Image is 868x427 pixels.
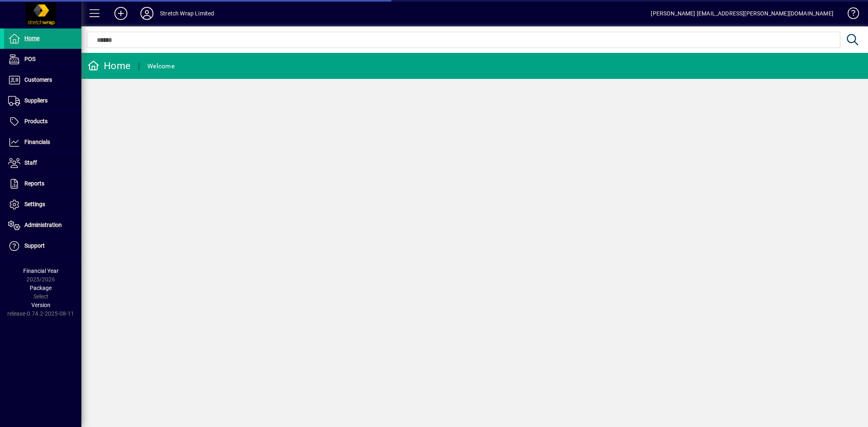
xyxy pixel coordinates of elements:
button: Profile [134,6,160,21]
div: Home [87,59,131,72]
button: Add [108,6,134,21]
a: Customers [4,70,81,90]
span: POS [24,56,35,62]
span: Package [30,285,52,291]
span: Home [24,35,39,41]
a: Products [4,111,81,132]
span: Products [24,118,48,124]
a: Administration [4,215,81,235]
a: Financials [4,132,81,152]
span: Administration [24,222,62,228]
a: Knowledge Base [842,2,858,28]
span: Financials [24,139,50,145]
div: Stretch Wrap Limited [160,7,214,20]
span: Version [31,302,50,308]
span: Support [24,242,45,249]
a: Settings [4,194,81,215]
span: Staff [24,159,37,166]
span: Settings [24,201,45,207]
a: Suppliers [4,91,81,111]
div: Welcome [147,60,175,73]
a: POS [4,49,81,70]
a: Support [4,236,81,256]
a: Reports [4,174,81,194]
span: Reports [24,180,44,187]
a: Staff [4,153,81,173]
span: Customers [24,76,52,83]
span: Suppliers [24,97,48,104]
span: Financial Year [23,268,59,274]
div: [PERSON_NAME] [EMAIL_ADDRESS][PERSON_NAME][DOMAIN_NAME] [651,7,833,20]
